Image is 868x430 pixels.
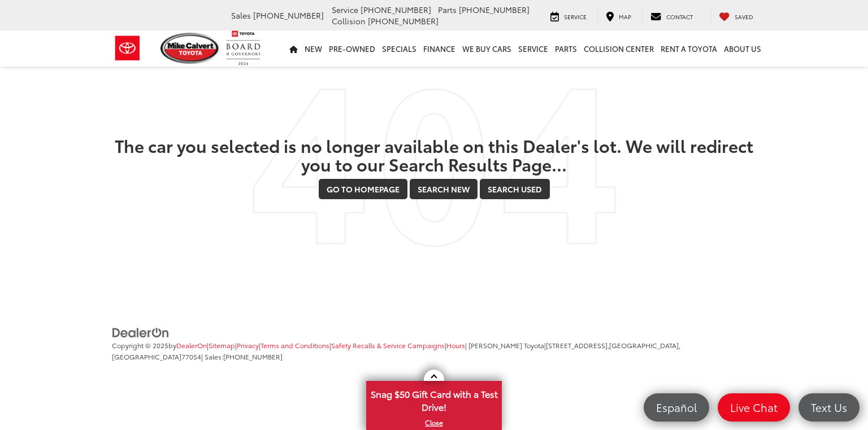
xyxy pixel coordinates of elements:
span: [PHONE_NUMBER] [253,10,324,21]
a: Español [644,393,709,422]
a: Search Used [480,179,550,199]
a: Privacy [237,340,259,350]
a: Go to Homepage [319,179,407,199]
span: | [207,340,235,350]
a: Terms and Conditions [261,340,329,350]
a: Map [597,10,640,21]
span: | [PERSON_NAME] Toyota [465,340,544,350]
a: DealerOn [112,326,170,337]
a: Hours [446,340,465,350]
img: DealerOn [112,327,170,339]
span: | Sales: [201,352,283,361]
span: [GEOGRAPHIC_DATA], [609,340,680,350]
img: Mike Calvert Toyota [160,33,220,64]
span: Collision [332,15,366,27]
a: Live Chat [718,393,790,422]
a: Collision Center [580,30,657,67]
span: [PHONE_NUMBER] [459,4,530,15]
span: Sales [231,10,251,21]
a: Service [542,10,595,21]
a: Service [515,30,552,67]
span: 77054 [181,352,201,361]
a: Safety Recalls & Service Campaigns, Opens in a new tab [331,340,445,350]
a: Sitemap [209,340,235,350]
img: Toyota [106,30,149,67]
span: [PHONE_NUMBER] [223,352,283,361]
a: Contact [642,10,701,21]
a: Home [286,30,301,67]
a: Specials [379,30,420,67]
h2: The car you selected is no longer available on this Dealer's lot. We will redirect you to our Sea... [112,136,756,173]
span: | [445,340,465,350]
span: Saved [735,12,753,21]
a: Rent a Toyota [657,30,721,67]
span: Snag $50 Gift Card with a Test Drive! [367,382,501,416]
a: Pre-Owned [325,30,379,67]
span: Español [650,400,702,414]
span: Copyright © 2025 [112,340,168,350]
span: Map [619,12,631,21]
span: [GEOGRAPHIC_DATA] [112,352,181,361]
span: Text Us [805,400,853,414]
a: Parts [552,30,580,67]
a: WE BUY CARS [459,30,515,67]
span: [PHONE_NUMBER] [361,4,431,15]
span: Service [332,4,358,15]
span: Contact [666,12,693,21]
span: | [259,340,329,350]
span: by [168,340,207,350]
span: [PHONE_NUMBER] [368,15,439,27]
a: About Us [721,30,765,67]
span: Parts [438,4,457,15]
span: [STREET_ADDRESS], [546,340,609,350]
span: | [235,340,259,350]
a: Search New [410,179,478,199]
a: DealerOn Home Page [176,340,207,350]
a: My Saved Vehicles [710,10,762,21]
a: Finance [420,30,459,67]
span: | [329,340,445,350]
span: Live Chat [724,400,783,414]
span: Service [564,12,587,21]
a: Text Us [798,393,860,422]
a: New [301,30,325,67]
